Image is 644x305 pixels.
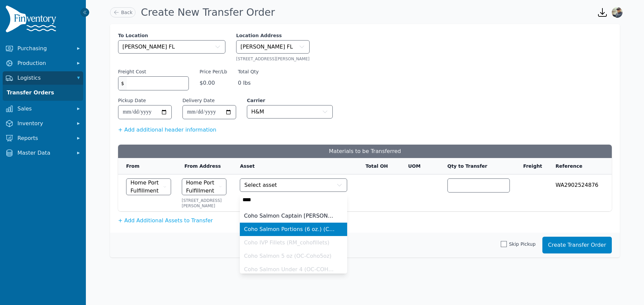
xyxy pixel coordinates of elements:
[3,146,83,160] button: Master Data
[118,32,225,39] label: To Location
[182,178,227,195] button: Home Port Fulfillment
[247,97,333,104] label: Carrier
[200,79,227,87] span: $0.00
[118,68,146,75] label: Freight Cost
[3,71,83,85] button: Logistics
[236,56,310,62] div: [STREET_ADDRESS][PERSON_NAME]
[509,241,535,247] span: Skip Pickup
[547,158,604,174] th: Reference
[240,43,293,51] span: [PERSON_NAME] FL
[3,42,83,55] button: Purchasing
[110,7,136,17] a: Back
[542,237,612,253] button: Create Transfer Order
[3,132,83,145] button: Reports
[118,77,127,90] span: $
[240,178,347,192] button: Select asset
[3,102,83,116] button: Sales
[238,79,259,87] span: 0 lbs
[17,134,71,142] span: Reports
[118,97,146,104] label: Pickup Date
[122,43,175,51] span: [PERSON_NAME] FL
[3,57,83,70] button: Production
[515,158,548,174] th: Freight
[251,108,264,116] span: H&M
[612,7,623,18] img: Anthony Armesto
[358,158,400,174] th: Total OH
[141,6,275,18] h1: Create New Transfer Order
[238,68,259,75] label: Total Qty
[200,68,227,75] label: Price Per/Lb
[182,198,227,209] div: [STREET_ADDRESS][PERSON_NAME]
[17,74,71,82] span: Logistics
[118,126,216,134] button: + Add additional header information
[240,193,347,207] input: Select asset
[547,174,604,212] td: WA2902524876
[439,158,515,174] th: Qty to Transfer
[176,158,232,174] th: From Address
[126,178,171,195] button: Home Port Fulfillment
[17,120,71,128] span: Inventory
[118,40,225,54] button: [PERSON_NAME] FL
[400,158,439,174] th: UOM
[5,5,59,35] img: Finventory
[17,149,71,157] span: Master Data
[232,158,357,174] th: Asset
[182,97,215,104] label: Delivery Date
[244,181,277,189] span: Select asset
[118,158,176,174] th: From
[3,117,83,130] button: Inventory
[118,217,213,225] button: + Add Additional Assets to Transfer
[247,105,333,119] button: H&M
[4,86,82,99] a: Transfer Orders
[17,105,71,113] span: Sales
[17,45,71,53] span: Purchasing
[236,40,310,54] button: [PERSON_NAME] FL
[17,59,71,67] span: Production
[130,179,162,195] span: Home Port Fulfillment
[186,179,217,195] span: Home Port Fulfillment
[236,32,310,39] label: Location Address
[118,145,612,158] h3: Materials to be Transferred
